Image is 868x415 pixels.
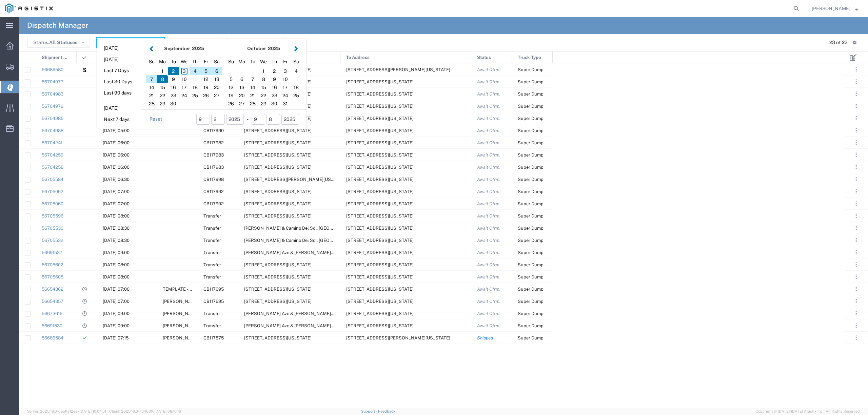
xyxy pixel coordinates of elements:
span: Status [477,51,491,64]
span: De Wolf Ave & E. Donner Ave, Clovis, California, United States [244,250,398,255]
a: 56704977 [42,79,63,84]
div: 5 [225,75,236,83]
span: Await Cfrm. [477,152,500,158]
span: 4165 E Childs Ave, Merced, California, 95341, United States [346,274,414,279]
div: 15 [157,83,168,91]
div: Wednesday [258,57,269,67]
span: 09/04/2025, 06:00 [103,140,130,145]
span: 09/04/2025, 09:00 [103,250,130,255]
span: 1771 Live Oak Blvd, Yuba City, California, 95991, United States [346,165,414,170]
span: 308 W Alluvial Ave, Clovis, California, 93611, United States [346,311,414,316]
a: Reset [150,116,162,123]
div: 3 [179,67,190,75]
div: 16 [269,83,280,91]
span: . . . [855,151,857,159]
div: 25 [190,91,200,100]
span: 6069 State Hwy 99w, Corning, California, 96021, United States [244,299,312,304]
div: 26 [200,91,211,100]
div: 13 [236,83,247,91]
span: . . . [855,297,857,305]
span: 09/03/2025, 09:00 [103,323,130,328]
button: [DATE] [97,43,141,54]
span: Truck Type [518,51,541,64]
div: 2 [168,67,179,75]
span: . . . [855,200,857,208]
span: Await Cfrm. [477,311,500,316]
span: 1050 North Court St, Redding, California, 96001, United States [346,287,414,292]
span: 201 Hydril Rd, Avenal, California, 93204, United States [346,91,414,97]
a: 56691537 [42,250,62,255]
input: dd [267,114,280,125]
button: ... [851,296,861,306]
button: ... [851,77,861,86]
span: Shipment No. [42,51,69,64]
span: Await Cfrm. [477,287,500,292]
button: Saved Searches [167,37,220,48]
span: . . . [855,224,857,232]
span: 2401 Coffee Rd, Bakersfield, California, 93308, United States [346,226,414,231]
span: CB117983 [203,152,224,158]
span: 09/04/2025, 07:00 [103,189,130,194]
div: 31 [280,100,291,108]
button: ... [851,321,861,330]
div: 10 [179,75,190,83]
span: Super Dump [518,79,544,84]
span: CB117695 [203,287,224,292]
span: Await Cfrm. [477,79,500,84]
span: Await Cfrm. [477,250,500,255]
a: 56691530 [42,323,62,328]
span: Pacheco & Camino Del Sol, Bakersfield, California, United States [244,238,439,243]
span: Lorretta Ayala [812,5,850,12]
div: 19 [200,83,211,91]
span: Super Dump [518,152,544,158]
span: Taranbir Chhina [163,323,199,328]
span: 499 Sunrise Ave, Madera, California, United States [244,274,312,279]
strong: September [164,46,190,51]
div: 23 of 23 [829,39,848,46]
a: Feedback [378,409,395,413]
button: ... [851,223,861,233]
div: 9 [269,75,280,83]
span: Transfer [203,213,221,219]
button: Status:All Statuses [27,37,90,48]
span: Await Cfrm. [477,226,500,231]
span: Super Dump [518,311,544,316]
span: 09/05/2025, 08:00 [103,262,130,267]
span: Super Dump [518,104,544,109]
div: Saturday [211,57,222,67]
div: 26 [225,100,236,108]
div: 28 [146,100,157,108]
div: 11 [291,75,301,83]
span: 1771 Live Oak Blvd, Yuba City, California, 95991, United States [346,152,414,158]
span: Super Dump [518,262,544,267]
span: Danelle Schlinger [163,299,199,304]
span: Await Cfrm. [477,213,500,219]
div: 21 [146,91,157,100]
span: Super Dump [518,250,544,255]
img: logo [5,3,53,14]
button: ... [851,235,861,245]
div: 29 [258,100,269,108]
strong: October [247,46,266,51]
span: Super Dump [518,226,544,231]
span: 09/04/2025, 07:00 [103,201,130,206]
span: 1050 North Court St, Redding, California, 96001, United States [346,299,414,304]
span: 308 W Alluvial Ave, Clovis, California, 93611, United States [346,323,414,328]
button: Next 7 days [97,114,141,125]
span: Super Dump [518,67,544,72]
button: ... [851,199,861,208]
div: 23 [269,91,280,100]
a: 56704983 [42,91,63,97]
span: 09/02/2025, 07:00 [103,287,130,292]
div: Wednesday [179,57,190,67]
span: Await Cfrm. [477,323,500,328]
div: 3 [280,67,291,75]
button: ... [851,126,861,135]
a: 56705596 [42,213,63,219]
span: CB117990 [203,128,224,133]
input: yyyy [226,114,244,125]
button: Last 30 Days [97,77,141,87]
button: ... [851,101,861,111]
div: Tuesday [247,57,258,67]
a: 56704241 [42,140,62,145]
